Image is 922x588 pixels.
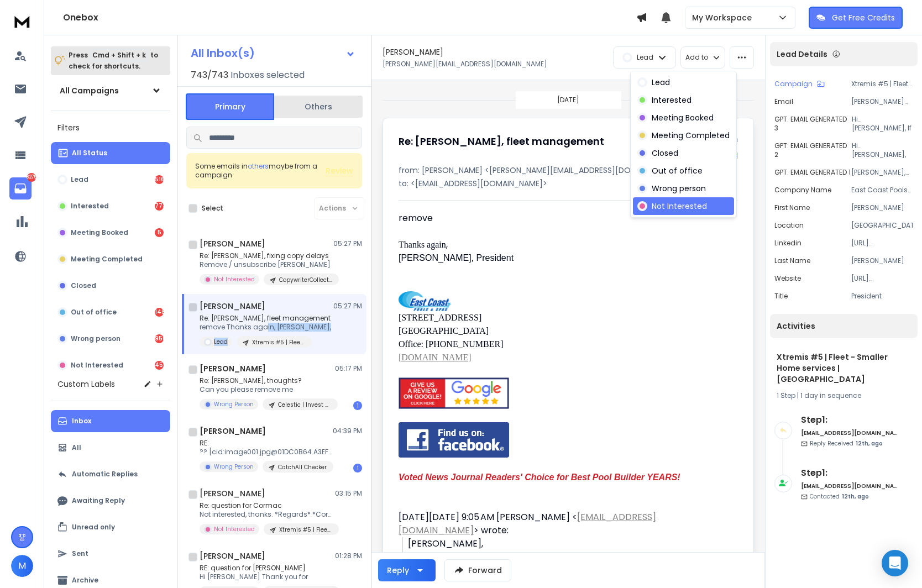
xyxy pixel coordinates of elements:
[200,323,331,332] p: remove Thanks again, [PERSON_NAME],
[851,80,913,88] p: Xtremis #5 | Fleet - Smaller Home services | [GEOGRAPHIC_DATA]
[801,466,898,480] h6: Step 1 :
[200,550,265,561] h1: [PERSON_NAME]
[155,334,164,343] div: 956
[252,338,305,347] p: Xtremis #5 | Fleet - Smaller Home services | [GEOGRAPHIC_DATA]
[851,203,913,212] p: [PERSON_NAME]
[399,473,680,482] i: Voted News Journal Readers' Choice for Best Pool Builder YEARS!
[72,470,138,479] p: Automatic Replies
[851,168,913,177] p: [PERSON_NAME], Managing service fleets manually can really eat into your time and budget. Maybe u...
[155,202,164,211] div: 773
[200,238,265,249] h1: [PERSON_NAME]
[278,401,331,409] p: Celestic | Invest Real Estate [GEOGRAPHIC_DATA] | Performance | AI
[800,391,861,400] span: 1 day in sequence
[685,53,708,62] p: Add to
[399,291,452,311] img: AIorK4w6qyKeZUOy2MsW4lKzrJx_oFIqK7mn4mnQGPNu43UF8ZKUP6ag_x8lR8O_wXOPPFUVxvqE1Qo
[214,400,254,408] p: Wrong Person
[333,302,362,311] p: 05:27 PM
[652,95,691,106] p: Interested
[774,186,831,195] p: Company Name
[399,422,509,458] img: AIorK4xF9YLnaI58HCT7hWPhzQH6Dx2ZLtr4OR4M0qiFYq1FKZRobYzgQ5AV-qervtFqiq-j12wJJrQ
[200,426,266,437] h1: [PERSON_NAME]
[399,511,656,537] a: [EMAIL_ADDRESS][DOMAIN_NAME]
[230,69,305,82] h3: Inboxes selected
[353,464,362,473] div: 1
[774,203,810,212] p: First Name
[774,115,852,133] p: GPT: EMAIL GENERATED 3
[248,161,269,171] span: others
[399,313,503,349] font: [STREET_ADDRESS] [GEOGRAPHIC_DATA] Office: [PHONE_NUMBER]
[399,240,446,249] font: Thanks again
[852,141,913,159] p: Hi [PERSON_NAME], Managing service fleets manually? That can waste time, raise costs, and add leg...
[399,353,472,362] a: [DOMAIN_NAME]
[383,60,547,69] p: [PERSON_NAME][EMAIL_ADDRESS][DOMAIN_NAME]
[71,255,143,264] p: Meeting Completed
[214,525,255,533] p: Not Interested
[851,239,913,248] p: [URL][DOMAIN_NAME][PERSON_NAME]
[200,251,332,260] p: Re: [PERSON_NAME], fixing copy delays
[851,256,913,265] p: [PERSON_NAME]
[444,559,511,581] button: Forward
[399,134,604,149] h1: Re: [PERSON_NAME], fleet management
[856,439,883,448] span: 12th, ago
[155,228,164,237] div: 5
[333,239,362,248] p: 05:27 PM
[200,439,332,448] p: RE:
[72,417,91,426] p: Inbox
[777,49,827,60] p: Lead Details
[91,49,148,61] span: Cmd + Shift + k
[155,361,164,370] div: 4542
[11,555,33,577] span: M
[200,488,265,499] h1: [PERSON_NAME]
[652,130,730,141] p: Meeting Completed
[333,427,362,435] p: 04:39 PM
[279,526,332,534] p: Xtremis #5 | Fleet - Smaller Home services | [GEOGRAPHIC_DATA]
[200,448,332,456] p: ?? [cid:image001.jpg@01DC0B64.A3EF33F0] [PERSON_NAME] Vice
[399,165,738,176] p: from: [PERSON_NAME] <[PERSON_NAME][EMAIL_ADDRESS][DOMAIN_NAME]>
[774,80,813,88] p: Campaign
[72,496,125,505] p: Awaiting Reply
[852,115,913,133] p: Hi [PERSON_NAME], If manual fleet tasks are taking up too much time or adding legal headaches at ...
[60,85,119,96] h1: All Campaigns
[774,274,801,283] p: website
[200,376,332,385] p: Re: [PERSON_NAME], thoughts?
[72,549,88,558] p: Sent
[72,149,107,158] p: All Status
[214,275,255,283] p: Not Interested
[63,11,636,24] h1: Onebox
[851,221,913,230] p: [GEOGRAPHIC_DATA]
[399,253,514,262] font: [PERSON_NAME], President
[652,112,714,123] p: Meeting Booked
[57,379,115,390] h3: Custom Labels
[195,162,326,180] div: Some emails in maybe from a campaign
[71,202,109,211] p: Interested
[810,439,883,448] p: Reply Received
[652,77,670,88] p: Lead
[399,178,738,189] p: to: <[EMAIL_ADDRESS][DOMAIN_NAME]>
[882,550,908,576] div: Open Intercom Messenger
[200,301,265,312] h1: [PERSON_NAME]
[202,204,223,213] label: Select
[72,443,81,452] p: All
[557,96,579,104] p: [DATE]
[777,391,911,400] div: |
[186,93,274,120] button: Primary
[335,552,362,560] p: 01:28 PM
[326,165,353,176] span: Review
[335,489,362,498] p: 03:15 PM
[851,186,913,195] p: East Coast Pools & Spas
[399,238,721,251] div: ,
[200,363,266,374] h1: [PERSON_NAME]
[214,338,228,346] p: Lead
[774,97,793,106] p: Email
[71,281,96,290] p: Closed
[279,276,332,284] p: CopywriterCollective #1 | AI | [GEOGRAPHIC_DATA]
[200,564,332,573] p: RE: question for [PERSON_NAME]
[353,401,362,410] div: 1
[810,492,869,501] p: Contacted
[191,48,255,59] h1: All Inbox(s)
[774,292,788,301] p: title
[387,565,409,576] div: Reply
[637,53,653,62] p: Lead
[770,314,918,338] div: Activities
[777,351,911,385] h1: Xtremis #5 | Fleet - Smaller Home services | [GEOGRAPHIC_DATA]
